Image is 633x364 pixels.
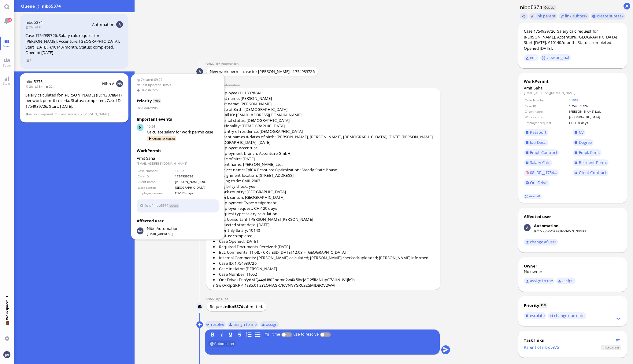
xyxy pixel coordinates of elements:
[221,61,239,66] span: automation@bluelakelegal.com
[524,98,568,103] td: Case Number
[227,331,234,338] button: U
[137,218,219,224] h3: Affected user
[25,84,35,89] span: 2h
[213,222,437,227] li: Expected start date: [DATE]
[524,312,546,319] button: escalate
[524,278,555,284] button: assign to me
[524,85,533,91] span: Amit
[320,332,331,337] p-inputswitch: use to resolve
[2,81,12,86] span: Stats
[26,58,32,63] span: view 1 items
[559,13,589,20] task-group-action-menu: link subtask
[196,303,203,310] img: Nibo
[524,194,541,199] a: view all
[213,129,437,134] li: Country of residence: [DEMOGRAPHIC_DATA]
[216,297,221,301] span: by
[213,112,437,118] li: Email ID: [EMAIL_ADDRESS][DOMAIN_NAME]
[206,67,318,76] div: New work permit case for [PERSON_NAME] - 1754939726
[213,249,437,255] li: BLL Comments: 11.08. - CR / ESD [DATE] 12.08. - [GEOGRAPHIC_DATA]
[227,321,258,328] button: assign to me
[534,85,543,91] span: Saha
[137,116,219,122] h3: Important events
[524,180,549,186] a: OneDrive
[140,203,168,208] a: Child of nibo5374
[25,79,43,84] span: nibo5375
[543,5,556,10] span: Queue
[213,260,437,266] li: Case ID: 1754939726
[8,18,12,22] span: 31
[569,120,621,125] td: CH-120 days
[524,78,621,84] div: WorkPermit
[152,106,157,110] strong: 206
[209,331,216,338] button: B
[524,104,568,108] td: Case ID
[81,111,83,117] span: /
[137,161,219,166] dd: [EMAIL_ADDRESS][DOMAIN_NAME]
[292,332,320,337] label: use to resolve
[540,54,571,61] button: view original
[579,170,607,175] span: Client Contract
[213,277,437,288] li: OneDrive ID: b!ydMQ44pU802nqmn2w4X5ibcjAO25iMNHpC7AItNUVIJkSh-nGwkVRIpGRRP_1s35.01J2YLQHAGR7I6VNV...
[213,211,437,217] li: Request type: salary calculation
[137,227,143,234] img: Nibo Automation
[565,13,587,19] span: link subtask
[147,129,219,135] div: Calculate salary for work permit case
[213,96,437,101] li: First name: [PERSON_NAME]
[524,239,558,246] button: change af user
[213,173,437,178] li: Assignment location: [STREET_ADDRESS]
[579,129,584,135] span: CV
[147,124,219,129] span: 10:54
[1,44,13,48] span: Board
[137,98,152,104] span: Priority
[601,345,621,350] span: Status
[534,223,559,228] div: Automation
[524,214,551,219] div: Affected user
[35,84,45,89] span: 8m
[213,244,437,249] li: Required Documents Received: [DATE]
[137,174,174,179] td: Case ID
[25,20,43,25] span: nibo5374
[569,115,621,119] td: [GEOGRAPHIC_DATA]
[520,13,528,20] button: Copy ticket nibo5374 link to clipboard
[579,160,607,165] span: Resident Perm.
[530,170,557,175] span: 08. DP__1754...
[45,84,57,89] span: 22h
[573,139,594,146] a: Degree
[569,104,621,108] td: 1754939726
[225,304,243,309] strong: nibo5374
[116,21,123,28] img: Aut
[530,140,546,145] span: Job Desc.
[137,106,151,110] span: Due date
[206,302,267,311] div: Request submitted.
[591,13,625,20] button: create subtask
[213,233,437,238] li: Status: completed
[524,269,621,274] div: No owner
[213,162,437,167] li: Client name: [PERSON_NAME] Ltd.
[137,185,174,190] td: Work canton
[213,118,437,123] li: Marital status: [DEMOGRAPHIC_DATA]
[573,169,609,176] a: Client Contract
[35,25,44,29] span: 2h
[175,174,218,179] td: 1754939726
[92,22,114,27] span: Automation
[213,227,437,233] li: Monthly Salary: 10140
[213,145,437,151] li: Employer: Accenture
[137,179,174,184] td: Client name
[529,13,557,20] task-group-action-menu: link parent
[524,129,548,136] a: Passport
[524,159,552,166] a: Salary Calc.
[573,129,586,136] a: CV
[3,351,10,358] img: You
[137,168,174,173] td: Case Number
[524,337,614,343] div: Task links
[579,150,600,155] span: Empl. Conf.
[524,54,539,61] button: edit
[213,167,437,173] li: Project name: EpiCX Resource Optimization: Steady State Phase
[281,332,292,337] p-inputswitch: Log time spent
[213,107,437,112] li: Date of Birth: [DEMOGRAPHIC_DATA]
[153,99,161,103] span: 206
[569,98,579,102] a: 11052
[213,156,437,162] li: Date of hire: [DATE]
[524,344,559,350] a: Parent of nibo5375
[236,331,243,338] button: S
